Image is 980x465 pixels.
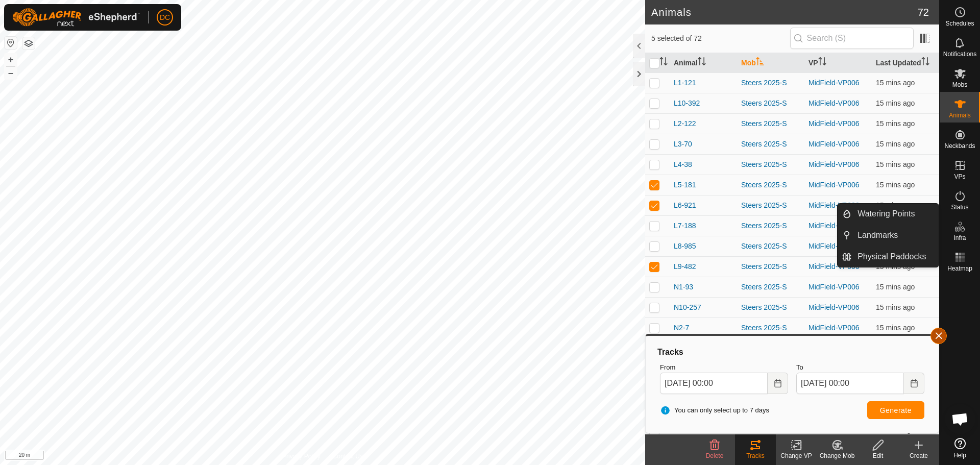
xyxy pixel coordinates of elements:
[741,241,800,252] div: Steers 2025-S
[282,452,321,461] a: Privacy Policy
[838,204,939,224] li: Watering Points
[12,8,140,27] img: Gallagher Logo
[808,160,860,168] a: MidField-VP006
[876,324,915,332] span: 4 Sept 2025, 11:45 pm
[851,225,939,246] a: Landmarks
[674,221,696,231] span: L7-188
[857,229,898,241] span: Landmarks
[660,362,788,373] label: From
[818,59,826,67] p-sorticon: Activate to sort
[741,98,800,109] div: Steers 2025-S
[674,302,701,313] span: N10-257
[674,159,692,170] span: L4-38
[851,204,939,224] a: Watering Points
[876,79,915,87] span: 4 Sept 2025, 11:44 pm
[918,5,929,20] span: 72
[808,283,860,291] a: MidField-VP006
[876,140,915,148] span: 4 Sept 2025, 11:44 pm
[876,262,915,271] span: 4 Sept 2025, 11:44 pm
[943,51,976,57] span: Notifications
[808,222,860,230] a: MidField-VP006
[674,261,696,272] span: L9-482
[768,373,788,394] button: Choose Date
[867,401,924,419] button: Generate
[756,59,764,67] p-sorticon: Activate to sort
[904,373,924,394] button: Choose Date
[940,434,980,462] a: Help
[796,362,924,373] label: To
[949,112,971,118] span: Animals
[804,53,872,73] th: VP
[674,78,696,88] span: L1-121
[947,265,972,272] span: Heatmap
[656,346,928,358] div: Tracks
[741,323,800,333] div: Steers 2025-S
[776,451,817,460] div: Change VP
[808,242,860,250] a: MidField-VP006
[5,37,17,49] button: Reset Map
[953,452,966,458] span: Help
[741,180,800,190] div: Steers 2025-S
[674,118,696,129] span: L2-122
[808,181,860,189] a: MidField-VP006
[876,160,915,168] span: 4 Sept 2025, 11:44 pm
[741,118,800,129] div: Steers 2025-S
[674,180,696,190] span: L5-181
[876,426,915,434] span: 4 Sept 2025, 11:45 pm
[838,225,939,246] li: Landmarks
[953,235,966,241] span: Infra
[872,53,939,73] th: Last Updated
[876,303,915,311] span: 4 Sept 2025, 11:44 pm
[5,67,17,79] button: –
[876,201,915,209] span: 4 Sept 2025, 11:44 pm
[674,200,696,211] span: L6-921
[698,59,706,67] p-sorticon: Activate to sort
[670,53,737,73] th: Animal
[674,241,696,252] span: L8-985
[5,54,17,66] button: +
[954,174,965,180] span: VPs
[790,28,914,49] input: Search (S)
[808,324,860,332] a: MidField-VP006
[808,99,860,107] a: MidField-VP006
[851,247,939,267] a: Physical Paddocks
[651,33,790,44] span: 5 selected of 72
[674,98,700,109] span: L10-392
[876,283,915,291] span: 4 Sept 2025, 11:44 pm
[741,302,800,313] div: Steers 2025-S
[160,12,170,23] span: DC
[876,99,915,107] span: 4 Sept 2025, 11:44 pm
[808,119,860,128] a: MidField-VP006
[741,159,800,170] div: Steers 2025-S
[674,323,689,333] span: N2-7
[808,262,860,271] a: MidField-VP006
[898,451,939,460] div: Create
[735,451,776,460] div: Tracks
[651,6,918,18] h2: Animals
[741,139,800,150] div: Steers 2025-S
[741,78,800,88] div: Steers 2025-S
[952,82,967,88] span: Mobs
[741,282,800,292] div: Steers 2025-S
[838,247,939,267] li: Physical Paddocks
[706,452,724,459] span: Delete
[857,251,926,263] span: Physical Paddocks
[945,20,974,27] span: Schedules
[808,303,860,311] a: MidField-VP006
[876,119,915,128] span: 4 Sept 2025, 11:44 pm
[333,452,363,461] a: Contact Us
[817,451,857,460] div: Change Mob
[945,404,975,434] a: Open chat
[741,261,800,272] div: Steers 2025-S
[808,426,860,434] a: MidField-VP006
[741,200,800,211] div: Steers 2025-S
[944,143,975,149] span: Neckbands
[808,79,860,87] a: MidField-VP006
[659,59,668,67] p-sorticon: Activate to sort
[951,204,968,210] span: Status
[674,282,693,292] span: N1-93
[808,140,860,148] a: MidField-VP006
[660,405,769,415] span: You can only select up to 7 days
[22,37,35,50] button: Map Layers
[876,181,915,189] span: 4 Sept 2025, 11:44 pm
